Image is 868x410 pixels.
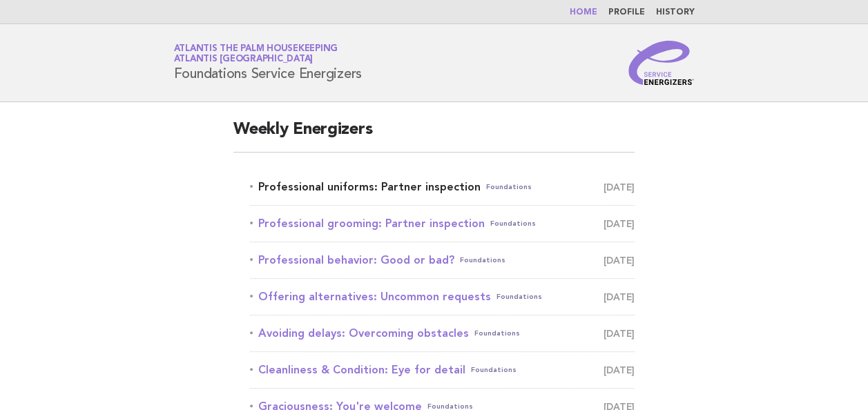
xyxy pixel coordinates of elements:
a: Atlantis The Palm HousekeepingAtlantis [GEOGRAPHIC_DATA] [174,44,338,64]
a: Profile [608,8,645,17]
span: [DATE] [604,251,635,270]
a: Avoiding delays: Overcoming obstaclesFoundations [DATE] [250,324,635,343]
span: [DATE] [604,177,635,197]
h2: Weekly Energizers [233,119,635,153]
a: Professional grooming: Partner inspectionFoundations [DATE] [250,214,635,233]
a: Professional behavior: Good or bad?Foundations [DATE] [250,251,635,270]
a: Offering alternatives: Uncommon requestsFoundations [DATE] [250,287,635,306]
span: Atlantis [GEOGRAPHIC_DATA] [174,55,314,64]
span: Foundations [471,360,517,380]
span: [DATE] [604,287,635,306]
span: Foundations [474,324,520,343]
span: [DATE] [604,214,635,233]
span: [DATE] [604,360,635,380]
a: History [656,8,695,17]
a: Professional uniforms: Partner inspectionFoundations [DATE] [250,177,635,197]
img: Service Energizers [628,41,695,85]
span: Foundations [460,251,505,270]
h1: Foundations Service Energizers [174,45,363,81]
a: Cleanliness & Condition: Eye for detailFoundations [DATE] [250,360,635,380]
span: Foundations [486,177,532,197]
span: Foundations [490,214,536,233]
a: Home [570,8,597,17]
span: Foundations [496,287,542,306]
span: [DATE] [604,324,635,343]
